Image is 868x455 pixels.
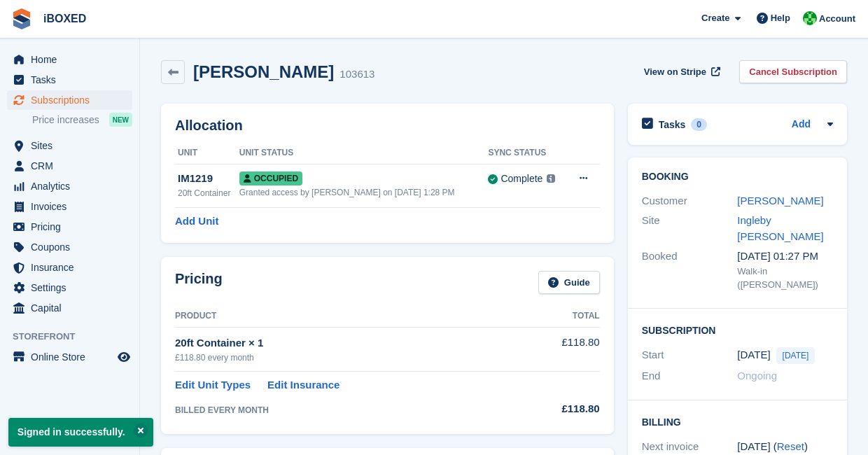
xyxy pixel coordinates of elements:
[178,187,239,199] div: 20ft Container
[8,418,153,447] p: Signed in successfully.
[175,213,218,230] a: Add Unit
[339,66,374,83] div: 103613
[31,347,115,367] span: Online Store
[701,11,729,25] span: Create
[500,171,542,186] div: Complete
[737,195,823,206] a: [PERSON_NAME]
[175,271,223,294] h2: Pricing
[777,440,804,452] a: Reset
[31,90,115,110] span: Subscriptions
[7,258,132,277] a: menu
[31,298,115,318] span: Capital
[819,12,855,26] span: Account
[31,197,115,216] span: Invoices
[13,330,139,344] span: Storefront
[7,237,132,257] a: menu
[175,142,239,164] th: Unit
[11,8,32,29] img: stora-icon-8386f47178a22dfd0bd8f6a31ec36ba5ce8667c1dd55bd0f319d3a0aa187defe.svg
[642,439,738,455] div: Next invoice
[638,60,723,83] a: View on Stripe
[737,439,833,455] div: [DATE] ( )
[31,278,115,297] span: Settings
[771,11,790,25] span: Help
[7,156,132,176] a: menu
[642,193,738,209] div: Customer
[109,113,132,127] div: NEW
[7,136,132,155] a: menu
[642,414,833,428] h2: Billing
[239,171,302,185] span: Occupied
[31,237,115,257] span: Coupons
[7,197,132,216] a: menu
[115,349,132,365] a: Preview store
[193,62,334,81] h2: [PERSON_NAME]
[737,248,833,265] div: [DATE] 01:27 PM
[31,176,115,196] span: Analytics
[642,248,738,292] div: Booked
[642,368,738,384] div: End
[642,347,738,364] div: Start
[737,370,777,381] span: Ongoing
[7,278,132,297] a: menu
[737,214,823,242] a: Ingleby [PERSON_NAME]
[737,347,770,363] time: 2025-08-26 00:00:00 UTC
[267,377,339,393] a: Edit Insurance
[644,65,706,79] span: View on Stripe
[792,117,811,133] a: Add
[7,347,132,367] a: menu
[175,404,520,416] div: BILLED EVERY MONTH
[175,305,520,328] th: Product
[538,271,600,294] a: Guide
[547,174,555,183] img: icon-info-grey-7440780725fd019a000dd9b08b2336e03edf1995a4989e88bcd33f0948082b44.svg
[175,118,600,134] h2: Allocation
[32,113,99,127] span: Price increases
[739,60,847,83] a: Cancel Subscription
[31,217,115,237] span: Pricing
[175,377,251,393] a: Edit Unit Types
[31,50,115,69] span: Home
[239,186,489,199] div: Granted access by [PERSON_NAME] on [DATE] 1:28 PM
[7,90,132,110] a: menu
[239,142,489,164] th: Unit Status
[691,118,707,131] div: 0
[31,156,115,176] span: CRM
[642,171,833,183] h2: Booking
[520,305,600,328] th: Total
[659,118,686,131] h2: Tasks
[520,327,600,371] td: £118.80
[7,298,132,318] a: menu
[31,70,115,90] span: Tasks
[642,323,833,337] h2: Subscription
[737,265,833,292] div: Walk-in ([PERSON_NAME])
[175,335,520,351] div: 20ft Container × 1
[7,176,132,196] a: menu
[31,136,115,155] span: Sites
[776,347,815,364] span: [DATE]
[520,401,600,417] div: £118.80
[7,217,132,237] a: menu
[7,50,132,69] a: menu
[175,351,520,364] div: £118.80 every month
[178,171,239,187] div: IM1219
[803,11,817,25] img: Ian Harriman
[32,112,132,127] a: Price increases NEW
[642,213,738,244] div: Site
[31,258,115,277] span: Insurance
[488,142,566,164] th: Sync Status
[7,70,132,90] a: menu
[38,7,92,30] a: iBOXED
